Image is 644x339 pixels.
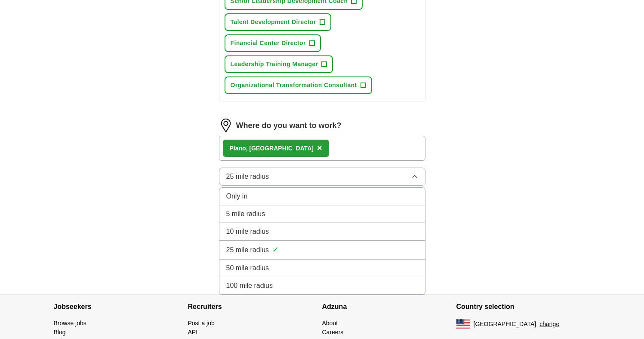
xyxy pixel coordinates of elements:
div: , [GEOGRAPHIC_DATA] [230,144,314,153]
span: × [317,143,322,153]
strong: Plano [230,145,246,152]
label: Where do you want to work? [236,120,342,131]
a: Careers [322,329,344,336]
button: Leadership Training Manager [225,55,333,73]
span: Financial Center Director [231,39,306,48]
span: Leadership Training Manager [231,60,318,69]
span: 25 mile radius [226,245,269,255]
span: 25 mile radius [226,171,269,182]
span: 10 mile radius [226,226,269,237]
img: US flag [456,319,470,329]
img: location.png [219,119,233,132]
a: Blog [54,329,66,336]
button: Organizational Transformation Consultant [225,76,372,94]
span: Only in [226,191,248,202]
span: ✓ [272,244,279,256]
h4: Country selection [456,295,591,319]
span: Talent Development Director [231,18,316,27]
span: 5 mile radius [226,209,265,219]
button: Talent Development Director [225,13,331,31]
button: 25 mile radius [219,168,425,186]
a: API [188,329,198,336]
span: 50 mile radius [226,263,269,273]
button: × [317,142,322,155]
a: About [322,320,338,327]
span: 100 mile radius [226,281,273,291]
a: Browse jobs [54,320,86,327]
a: Post a job [188,320,215,327]
span: [GEOGRAPHIC_DATA] [474,320,536,329]
button: Financial Center Director [225,34,321,52]
button: change [539,320,559,329]
span: Organizational Transformation Consultant [231,81,357,90]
